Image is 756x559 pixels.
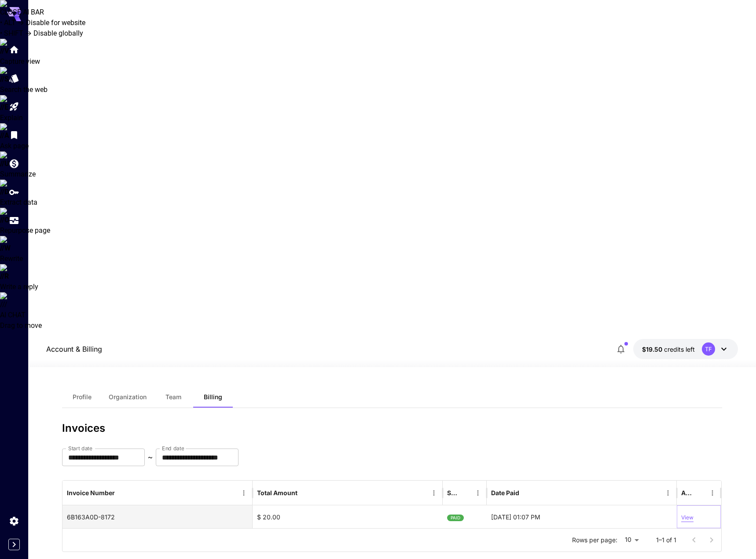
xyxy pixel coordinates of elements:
[116,487,128,499] button: Sort
[162,445,184,452] label: End date
[62,505,253,528] div: 6B163A0D-8172
[520,487,532,499] button: Sort
[472,487,484,499] button: Menu
[681,506,694,528] button: View
[298,487,311,499] button: Sort
[662,487,674,499] button: Menu
[148,452,153,463] p: ~
[633,339,738,359] button: $19.49757TF
[656,536,676,544] p: 1–1 of 1
[706,487,719,499] button: Menu
[68,445,92,452] label: Start date
[109,393,147,401] span: Organization
[664,346,695,353] span: credits left
[73,393,92,401] span: Profile
[681,514,694,522] p: View
[165,393,181,401] span: Team
[428,487,440,499] button: Menu
[62,422,722,434] h3: Invoices
[204,393,222,401] span: Billing
[572,536,617,544] p: Rows per page:
[681,489,693,496] div: Action
[642,345,695,354] div: $19.49757
[46,344,102,354] a: Account & Billing
[694,487,706,499] button: Sort
[621,533,642,546] div: 10
[67,489,115,496] div: Invoice Number
[487,505,677,528] div: 29-07-2025 01:07 PM
[238,487,250,499] button: Menu
[702,342,715,356] div: TF
[459,487,472,499] button: Sort
[642,346,664,353] span: $19.50
[8,539,20,550] button: Expand sidebar
[46,344,102,354] nav: breadcrumb
[257,489,297,496] div: Total Amount
[491,489,519,496] div: Date Paid
[447,489,459,496] div: Status
[9,515,19,526] div: Settings
[447,507,464,529] span: PAID
[253,505,443,528] div: $ 20.00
